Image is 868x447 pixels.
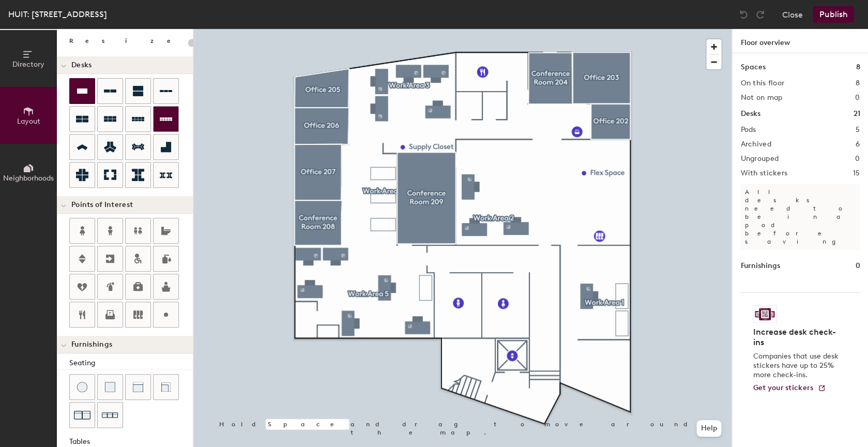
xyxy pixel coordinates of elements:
h2: 8 [856,79,860,87]
h2: With stickers [740,169,787,177]
h4: Increase desk check-ins [753,327,841,348]
h1: 8 [856,62,860,73]
button: Close [782,6,802,23]
p: Companies that use desk stickers have up to 25% more check-ins. [753,352,841,380]
div: Resize [69,37,184,45]
img: Couch (x3) [102,407,118,423]
span: Neighborhoods [3,174,54,183]
h2: 0 [855,155,860,163]
button: Couch (x3) [97,402,123,428]
img: Couch (middle) [133,382,143,392]
div: HUIT: [STREET_ADDRESS] [8,8,107,21]
p: All desks need to be in a pod before saving [740,184,860,250]
span: Directory [12,60,44,69]
h2: 6 [856,140,860,148]
img: Redo [755,9,765,20]
h1: Floor overview [732,29,868,53]
span: Desks [71,61,92,69]
span: Layout [17,117,40,126]
button: Couch (middle) [125,374,151,400]
h1: Furnishings [740,260,780,272]
img: Cushion [105,382,115,392]
img: Couch (corner) [161,382,171,392]
h1: 21 [853,108,860,120]
h2: 0 [855,94,860,102]
div: Seating [69,357,193,369]
span: Points of Interest [71,201,133,209]
h1: 0 [855,260,860,272]
button: Cushion [97,374,123,400]
span: Furnishings [71,340,112,349]
img: Stool [77,382,87,392]
h1: Desks [740,108,760,120]
button: Stool [69,374,95,400]
h2: Ungrouped [740,155,779,163]
h2: Archived [740,140,771,148]
button: Couch (x2) [69,402,95,428]
h1: Spaces [740,62,765,73]
img: Sticker logo [753,305,776,323]
button: Publish [813,6,854,23]
h2: On this floor [740,79,784,87]
button: Couch (corner) [153,374,179,400]
a: Get your stickers [753,384,826,393]
button: Help [696,420,721,437]
span: Get your stickers [753,383,813,392]
h2: 5 [856,126,860,134]
img: Undo [738,9,749,20]
img: Couch (x2) [74,407,90,423]
h2: 15 [852,169,860,177]
h2: Pods [740,126,756,134]
h2: Not on map [740,94,782,102]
